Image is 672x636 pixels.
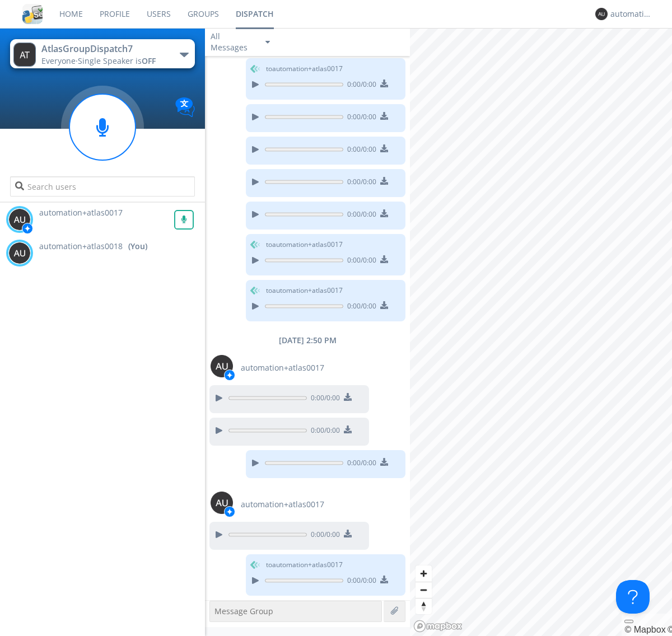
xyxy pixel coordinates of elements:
a: Mapbox logo [413,620,463,633]
span: automation+atlas0017 [241,499,324,510]
div: [DATE] 2:50 PM [205,335,410,346]
img: download media button [344,425,352,433]
span: 0:00 / 0:00 [343,458,376,470]
img: 373638.png [211,492,233,514]
span: 0:00 / 0:00 [343,177,376,189]
div: Everyone · [41,55,167,67]
div: AtlasGroupDispatch7 [41,43,167,55]
span: to automation+atlas0017 [266,64,343,74]
img: 373638.png [595,8,608,20]
span: 0:00 / 0:00 [343,255,376,268]
button: Toggle attribution [624,620,633,623]
img: download media button [380,79,388,87]
span: 0:00 / 0:00 [307,393,340,405]
div: automation+atlas0018 [610,8,652,20]
span: Zoom out [416,582,432,598]
img: download media button [380,177,388,185]
div: (You) [128,241,147,252]
span: 0:00 / 0:00 [307,425,340,438]
button: Zoom out [416,582,432,598]
button: Zoom in [416,565,432,582]
span: automation+atlas0017 [241,362,324,373]
span: to automation+atlas0017 [266,560,343,570]
img: 373638.png [211,355,233,377]
div: All Messages [211,31,255,53]
button: Reset bearing to north [416,598,432,614]
span: 0:00 / 0:00 [343,301,376,314]
img: 373638.png [13,43,36,67]
span: Single Speaker is [78,55,156,66]
img: 373638.png [8,208,31,231]
img: download media button [344,393,352,401]
img: download media button [380,255,388,263]
img: cddb5a64eb264b2086981ab96f4c1ba7 [22,4,43,24]
span: 0:00 / 0:00 [307,530,340,542]
img: 373638.png [8,242,31,264]
span: 0:00 / 0:00 [343,144,376,157]
img: download media button [380,209,388,217]
img: Translation enabled [175,97,195,117]
span: OFF [142,55,156,66]
span: to automation+atlas0017 [266,240,343,250]
button: AtlasGroupDispatch7Everyone·Single Speaker isOFF [10,39,194,68]
span: automation+atlas0018 [39,241,123,252]
img: download media button [380,576,388,583]
img: download media button [344,530,352,537]
img: download media button [380,112,388,120]
span: to automation+atlas0017 [266,286,343,296]
span: 0:00 / 0:00 [343,112,376,124]
span: 0:00 / 0:00 [343,576,376,588]
a: Mapbox [624,625,665,634]
span: 0:00 / 0:00 [343,209,376,222]
input: Search users [10,176,194,197]
img: download media button [380,301,388,309]
span: automation+atlas0017 [39,207,123,218]
img: caret-down-sm.svg [265,41,270,44]
iframe: Toggle Customer Support [616,580,650,614]
img: download media button [380,144,388,152]
img: download media button [380,458,388,466]
span: 0:00 / 0:00 [343,79,376,92]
